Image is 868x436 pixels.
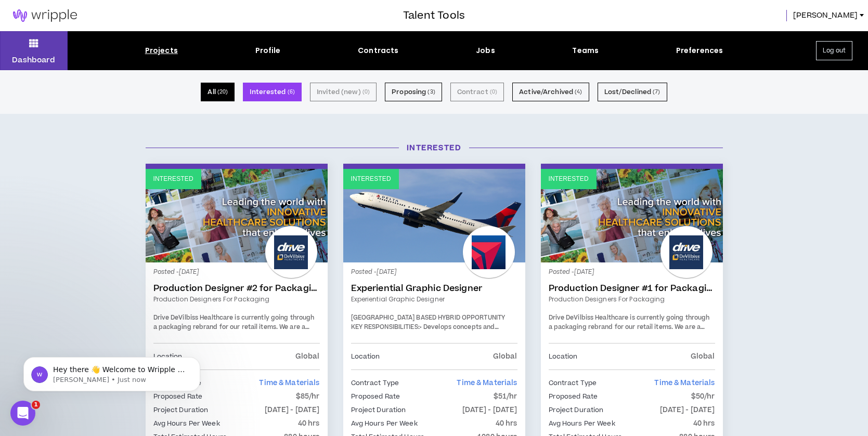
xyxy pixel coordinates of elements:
span: Drive DeVilbiss Healthcare is currently going through a packaging rebrand for our retail items. W... [153,313,319,395]
p: [DATE] - [DATE] [462,404,517,416]
div: Preferences [676,45,723,56]
button: Interested (6) [243,83,302,101]
p: Interested [351,174,391,184]
p: Global [493,351,517,362]
span: • Develops concepts and designs as directed in the creative brief, including: [351,323,506,341]
a: Interested [343,169,525,262]
h3: Interested [138,142,731,153]
div: Contracts [358,45,398,56]
p: Interested [153,174,193,184]
strong: KEY RESPONSIBILITIES: [351,323,420,332]
small: ( 0 ) [362,87,370,97]
p: Avg Hours Per Week [549,418,615,429]
p: Location [351,351,380,362]
span: Time & Materials [259,378,319,388]
small: ( 3 ) [427,87,435,97]
button: Contract (0) [450,83,504,101]
p: Contract Type [549,377,597,389]
div: Teams [572,45,599,56]
small: ( 0 ) [490,87,497,97]
p: Location [549,351,578,362]
p: $51/hr [494,391,517,402]
button: Log out [816,41,852,60]
p: Avg Hours Per Week [153,418,220,429]
p: 40 hrs [693,418,715,429]
a: Experiential Graphic Designer [351,283,517,294]
button: Active/Archived (4) [512,83,589,101]
a: Production Designer #1 for Packaging [549,283,715,294]
button: All (20) [201,83,235,101]
a: Interested [541,169,723,262]
p: Proposed Rate [549,391,598,402]
p: Posted - [DATE] [153,268,320,277]
button: Lost/Declined (7) [598,83,667,101]
p: 40 hrs [496,418,517,429]
small: ( 7 ) [653,87,660,97]
a: Production Designers for Packaging [549,295,715,304]
button: Proposing (3) [385,83,442,101]
button: Invited (new) (0) [310,83,377,101]
span: 1 [32,401,40,409]
h3: Talent Tools [403,8,465,23]
p: Posted - [DATE] [549,268,715,277]
p: Dashboard [12,55,55,65]
p: [DATE] - [DATE] [660,404,715,416]
p: Posted - [DATE] [351,268,517,277]
p: Avg Hours Per Week [351,418,418,429]
p: $85/hr [296,391,320,402]
a: Interested [146,169,328,262]
iframe: Intercom notifications message [8,335,216,408]
p: Project Duration [549,404,604,416]
p: 40 hrs [298,418,320,429]
small: ( 20 ) [217,87,228,97]
p: Project Duration [153,404,209,416]
span: [GEOGRAPHIC_DATA] BASED HYBRID OPPORTUNITY [351,313,506,322]
a: Production Designers for Packaging [153,295,320,304]
div: Profile [255,45,281,56]
a: Production Designer #2 for Packaging [153,283,320,294]
p: Project Duration [351,404,406,416]
span: [PERSON_NAME] [793,10,858,21]
a: Experiential Graphic Designer [351,295,517,304]
p: Proposed Rate [351,391,400,402]
small: ( 4 ) [575,87,582,97]
div: Jobs [476,45,495,56]
p: Contract Type [351,377,399,389]
p: Global [691,351,715,362]
p: $50/hr [691,391,715,402]
p: Global [295,351,320,362]
span: Drive DeVilbiss Healthcare is currently going through a packaging rebrand for our retail items. W... [549,313,714,395]
iframe: Intercom live chat [10,401,35,426]
p: [DATE] - [DATE] [265,404,320,416]
span: Time & Materials [457,378,517,388]
p: Interested [549,174,589,184]
span: Time & Materials [654,378,715,388]
small: ( 6 ) [288,87,295,97]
